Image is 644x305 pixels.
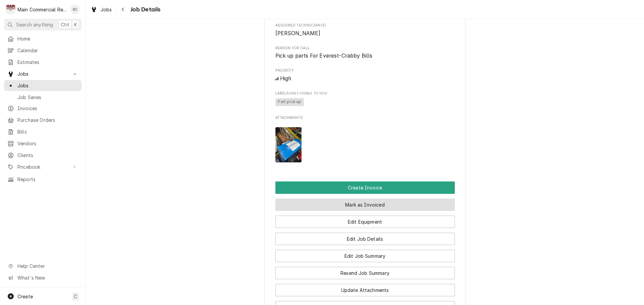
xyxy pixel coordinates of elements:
[17,6,67,13] div: Main Commercial Refrigeration Service
[275,216,455,228] button: Edit Equipment
[275,23,455,37] div: Assigned Technician(s)
[275,46,455,51] span: Reason For Call
[4,150,82,161] a: Clients
[275,267,455,279] button: Resend Job Summary
[275,181,455,194] div: Button Group Row
[275,115,455,121] span: Attachments
[17,140,78,147] span: Vendors
[17,70,68,77] span: Jobs
[4,103,82,114] a: Invoices
[4,19,82,30] button: Search anythingCtrlK
[17,128,78,135] span: Bills
[4,68,82,79] a: Go to Jobs
[17,59,78,66] span: Estimates
[17,47,78,54] span: Calendar
[16,21,53,28] span: Search anything
[275,46,455,60] div: Reason For Call
[275,228,455,245] div: Button Group Row
[275,30,321,36] span: [PERSON_NAME]
[128,5,161,14] span: Job Details
[17,94,78,101] span: Job Series
[74,293,77,300] span: C
[6,5,15,14] div: Main Commercial Refrigeration Service's Avatar
[17,294,33,299] span: Create
[275,53,373,59] span: Pick up parts For Everest-Crabby Bills
[275,23,455,28] span: Assigned Technician(s)
[17,82,78,89] span: Jobs
[4,115,82,126] a: Purchase Orders
[275,262,455,279] div: Button Group Row
[61,21,69,28] span: Ctrl
[289,91,327,95] span: (Only Visible to You)
[17,35,78,42] span: Home
[17,262,77,270] span: Help Center
[118,4,128,15] button: Navigate back
[17,274,77,281] span: What's New
[275,52,455,60] span: Reason For Call
[101,6,112,13] span: Jobs
[4,92,82,103] a: Job Series
[4,33,82,44] a: Home
[275,181,455,194] button: Create Invoice
[275,233,455,245] button: Edit Job Details
[275,284,455,296] button: Update Attachments
[275,91,455,96] span: Labels
[17,152,78,159] span: Clients
[275,68,455,82] div: Priority
[4,260,82,272] a: Go to Help Center
[275,75,455,83] div: High
[17,105,78,112] span: Invoices
[70,5,80,14] div: Bookkeeper Main Commercial's Avatar
[17,117,78,124] span: Purchase Orders
[4,174,82,185] a: Reports
[275,279,455,296] div: Button Group Row
[17,163,68,170] span: Pricebook
[4,45,82,56] a: Calendar
[275,127,302,162] img: pvMvbnlbQN6PrX9sDslX
[88,4,115,15] a: Jobs
[4,272,82,283] a: Go to What's New
[4,80,82,91] a: Jobs
[275,115,455,167] div: Attachments
[275,245,455,262] div: Button Group Row
[275,194,455,211] div: Button Group Row
[70,5,80,14] div: BC
[275,68,455,73] span: Priority
[4,57,82,68] a: Estimates
[275,122,455,168] span: Attachments
[17,176,78,183] span: Reports
[275,211,455,228] div: Button Group Row
[4,161,82,172] a: Go to Pricebook
[275,97,455,107] span: [object Object]
[275,91,455,107] div: [object Object]
[275,98,304,106] span: Part pick up
[275,250,455,262] button: Edit Job Summary
[74,21,77,28] span: K
[6,5,15,14] div: M
[275,75,455,83] span: Priority
[4,126,82,137] a: Bills
[4,138,82,149] a: Vendors
[275,29,455,37] span: Assigned Technician(s)
[275,199,455,211] button: Mark as Invoiced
